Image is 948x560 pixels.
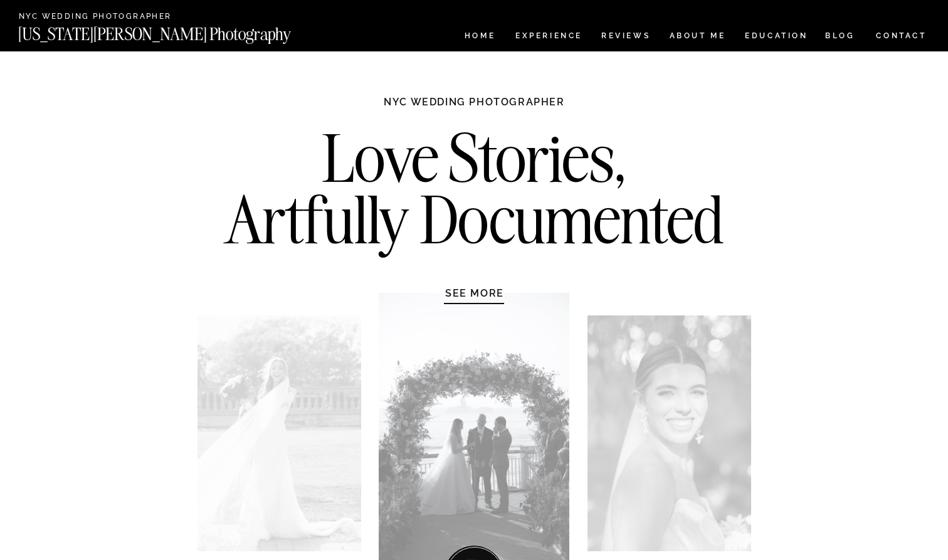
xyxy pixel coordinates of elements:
a: EDUCATION [744,32,809,43]
a: [US_STATE][PERSON_NAME] Photography [18,26,333,36]
a: BLOG [825,32,855,43]
a: SEE MORE [415,287,534,299]
a: ABOUT ME [669,32,726,43]
a: HOME [462,32,498,43]
a: NYC Wedding Photographer [19,13,208,22]
a: CONTACT [875,29,927,43]
h2: Love Stories, Artfully Documented [211,127,737,259]
h1: NYC WEDDING PHOTOGRAPHER [357,95,592,120]
a: Experience [515,32,581,43]
a: REVIEWS [601,32,648,43]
